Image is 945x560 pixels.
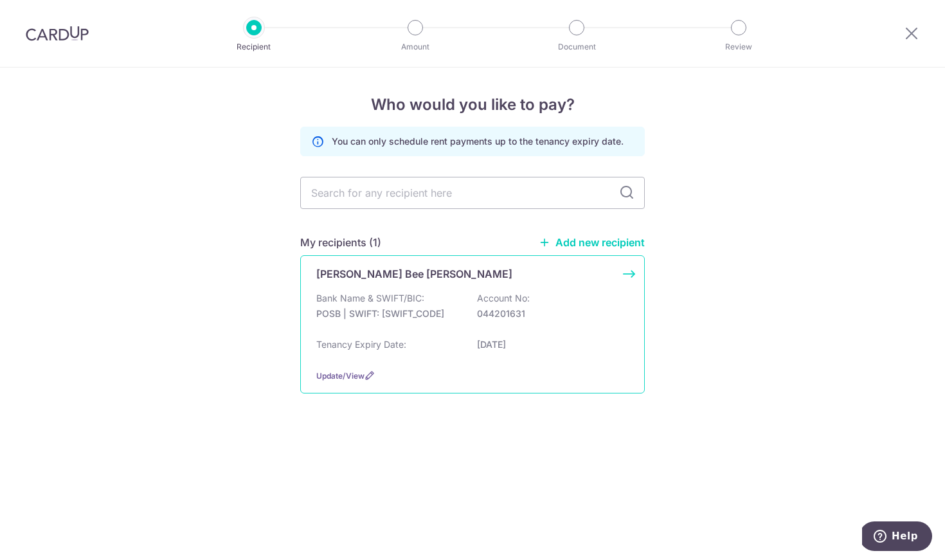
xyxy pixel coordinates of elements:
[332,135,624,148] p: You can only schedule rent payments up to the tenancy expiry date.
[316,338,406,351] p: Tenancy Expiry Date:
[477,292,530,305] p: Account No:
[316,371,364,381] a: Update/View
[300,93,645,116] h4: Who would you like to pay?
[862,521,932,554] iframe: Opens a widget where you can find more information
[300,177,645,209] input: Search for any recipient here
[316,307,460,320] p: POSB | SWIFT: [SWIFT_CODE]
[300,235,381,250] h5: My recipients (1)
[206,41,301,53] p: Recipient
[539,236,645,249] a: Add new recipient
[368,41,463,53] p: Amount
[316,266,512,282] p: [PERSON_NAME] Bee [PERSON_NAME]
[477,307,621,320] p: 044201631
[529,41,624,53] p: Document
[691,41,786,53] p: Review
[26,26,89,41] img: CardUp
[316,292,424,305] p: Bank Name & SWIFT/BIC:
[477,338,621,351] p: [DATE]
